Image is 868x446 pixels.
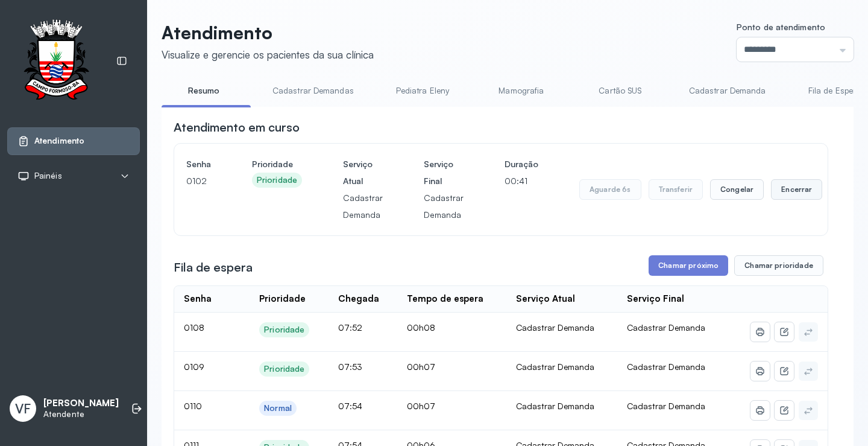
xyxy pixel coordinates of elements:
[338,362,362,372] span: 07:53
[649,255,728,276] button: Chamar próximo
[505,156,538,173] h4: Duração
[257,175,297,185] div: Prioridade
[259,293,306,305] div: Prioridade
[627,322,705,333] span: Cadastrar Demanda
[34,136,84,146] span: Atendimento
[407,322,435,333] span: 00h08
[516,322,608,333] div: Cadastrar Demanda
[737,22,825,32] span: Ponto de atendimento
[627,293,684,305] div: Serviço Final
[407,401,435,411] span: 00h07
[43,398,119,409] p: [PERSON_NAME]
[184,401,202,411] span: 0110
[338,322,362,333] span: 07:52
[343,156,383,190] h4: Serviço Atual
[627,362,705,372] span: Cadastrar Demanda
[710,179,764,200] button: Congelar
[516,293,575,305] div: Serviço Atual
[186,173,211,190] p: 0102
[343,190,383,223] p: Cadastrar Demanda
[407,362,435,372] span: 00h07
[17,135,130,147] a: Atendimento
[505,173,538,190] p: 00:41
[252,156,302,173] h4: Prioridade
[34,171,62,181] span: Painéis
[174,259,253,276] h3: Fila de espera
[184,293,212,305] div: Senha
[516,362,608,372] div: Cadastrar Demanda
[162,81,246,101] a: Resumo
[264,325,304,335] div: Prioridade
[734,255,823,276] button: Chamar prioridade
[771,179,822,200] button: Encerrar
[677,81,778,101] a: Cadastrar Demanda
[162,48,374,61] div: Visualize e gerencie os pacientes da sua clínica
[338,293,379,305] div: Chegada
[162,22,374,43] p: Atendimento
[516,401,608,412] div: Cadastrar Demanda
[184,362,204,372] span: 0109
[186,156,211,173] h4: Senha
[264,403,292,413] div: Normal
[627,401,705,411] span: Cadastrar Demanda
[649,179,703,200] button: Transferir
[579,179,641,200] button: Aguarde 6s
[338,401,362,411] span: 07:54
[184,322,204,333] span: 0108
[264,364,304,374] div: Prioridade
[380,81,465,101] a: Pediatra Eleny
[424,156,464,190] h4: Serviço Final
[424,190,464,223] p: Cadastrar Demanda
[407,293,483,305] div: Tempo de espera
[174,119,300,136] h3: Atendimento em curso
[43,409,119,419] p: Atendente
[260,81,366,101] a: Cadastrar Demandas
[479,81,564,101] a: Mamografia
[578,81,662,101] a: Cartão SUS
[13,19,99,103] img: Logotipo do estabelecimento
